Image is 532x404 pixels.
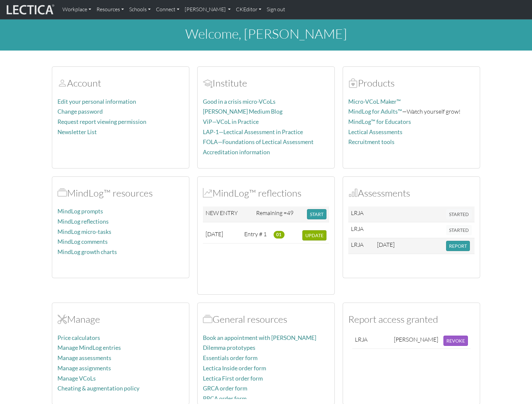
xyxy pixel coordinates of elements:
[57,248,117,255] a: MindLog growth charts
[57,187,67,199] span: MindLog™ resources
[57,375,96,382] a: Manage VCoLs
[348,222,374,238] td: LRJA
[302,230,326,240] button: UPDATE
[203,395,247,402] a: PRCA order form
[348,138,395,145] a: Recruitment tools
[352,333,391,349] td: LRJA
[203,129,303,135] a: LAP-1—Lectical Assessment in Practice
[203,313,212,325] span: Resources
[348,107,475,116] p: —Watch yourself grow!
[348,238,374,254] td: LRJA
[348,313,475,325] h2: Report access granted
[57,385,139,392] a: Cheating & augmentation policy
[274,231,285,238] span: 01
[348,77,475,89] h2: Products
[203,385,247,392] a: GRCA order form
[57,108,103,115] a: Change password
[94,3,127,17] a: Resources
[348,187,358,199] span: Assessments
[446,241,470,251] button: REPORT
[206,230,223,238] span: [DATE]
[57,334,100,341] a: Price calculators
[233,3,264,17] a: CKEditor
[153,3,182,17] a: Connect
[127,3,153,17] a: Schools
[203,344,255,351] a: Dilemma prototypes
[203,149,270,156] a: Accreditation information
[182,3,233,17] a: [PERSON_NAME]
[203,365,266,372] a: Lectica Inside order form
[203,187,212,199] span: MindLog
[203,187,329,199] h2: MindLog™ reflections
[348,77,358,89] span: Products
[377,241,395,248] span: [DATE]
[348,129,402,135] a: Lectical Assessments
[264,3,288,17] a: Sign out
[394,336,438,343] div: [PERSON_NAME]
[443,336,468,346] button: REVOKE
[203,334,316,341] a: Book an appointment with [PERSON_NAME]
[60,3,94,17] a: Workplace
[203,108,283,115] a: [PERSON_NAME] Medium Blog
[203,354,257,361] a: Essentials order form
[203,77,212,89] span: Account
[348,206,374,222] td: LRJA
[57,118,146,125] a: Request report viewing permission
[348,187,475,199] h2: Assessments
[203,118,259,125] a: ViP—VCoL in Practice
[57,98,136,105] a: Edit your personal information
[57,77,184,89] h2: Account
[203,138,314,145] a: FOLA—Foundations of Lectical Assessment
[348,108,402,115] a: MindLog for Adults™
[57,344,121,351] a: Manage MindLog entries
[5,3,55,16] img: lecticalive
[57,313,184,325] h2: Manage
[57,218,109,225] a: MindLog reflections
[57,187,184,199] h2: MindLog™ resources
[348,98,401,105] a: Micro-VCoL Maker™
[253,206,304,222] td: Remaining =
[57,208,103,215] a: MindLog prompts
[287,209,293,216] span: 49
[57,354,111,361] a: Manage assessments
[57,77,67,89] span: Account
[305,233,323,238] span: UPDATE
[57,365,111,372] a: Manage assignments
[203,98,276,105] a: Good in a crisis micro-VCoLs
[57,129,97,135] a: Newsletter List
[203,206,253,222] td: NEW ENTRY
[57,313,67,325] span: Manage
[203,313,329,325] h2: General resources
[203,77,329,89] h2: Institute
[348,118,411,125] a: MindLog™ for Educators
[57,238,108,245] a: MindLog comments
[57,228,111,235] a: MindLog micro-tasks
[307,209,326,219] button: START
[242,228,271,243] td: Entry # 1
[203,375,263,382] a: Lectica First order form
